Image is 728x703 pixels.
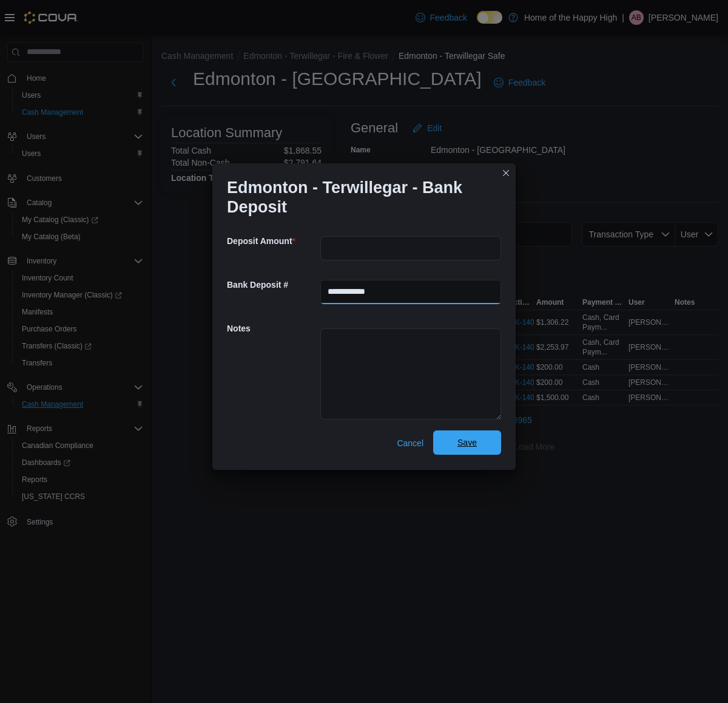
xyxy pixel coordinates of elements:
h1: Edmonton - Terwillegar - Bank Deposit [227,178,491,217]
h5: Bank Deposit # [227,273,318,297]
h5: Deposit Amount [227,229,318,253]
button: Cancel [392,431,428,455]
span: Save [457,436,477,449]
span: Cancel [397,437,423,449]
h5: Notes [227,316,318,341]
button: Closes this modal window [499,166,513,180]
button: Save [433,430,501,455]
